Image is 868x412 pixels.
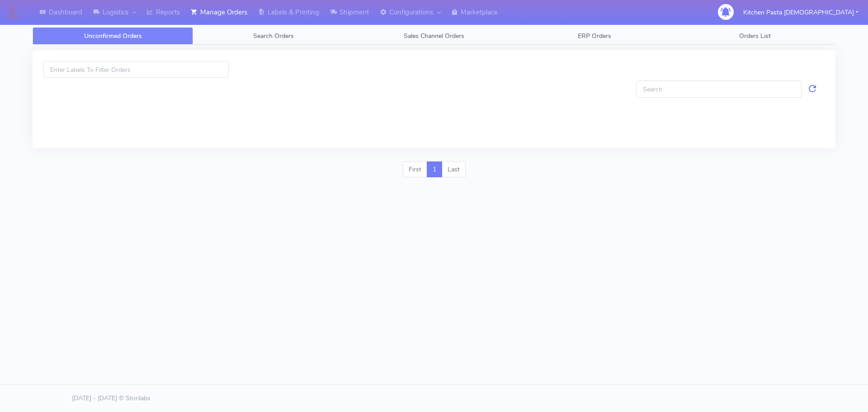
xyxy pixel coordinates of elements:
[736,3,865,22] button: Kitchen Pasta [DEMOGRAPHIC_DATA]
[578,32,611,40] span: ERP Orders
[404,32,464,40] span: Sales Channel Orders
[636,81,802,97] input: Search
[253,32,294,40] span: Search Orders
[84,32,142,40] span: Unconfirmed Orders
[427,161,442,178] a: 1
[43,61,229,78] input: Enter Labels To Filter Orders
[33,27,835,45] ul: Tabs
[739,32,771,40] span: Orders List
